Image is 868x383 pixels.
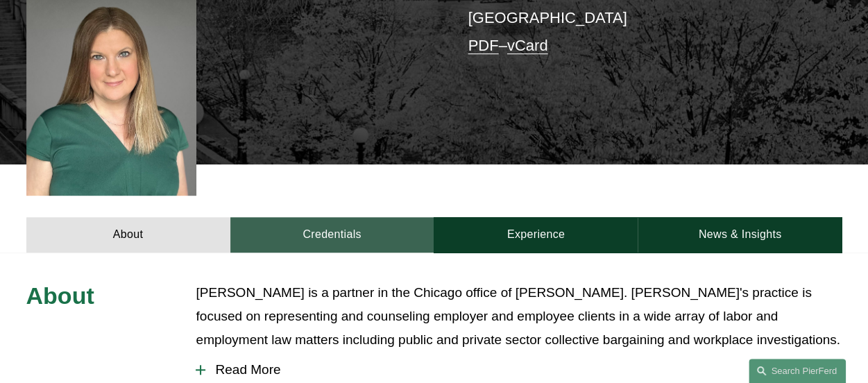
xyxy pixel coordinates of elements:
[434,217,638,253] a: Experience
[26,217,230,253] a: About
[26,282,94,309] span: About
[205,362,842,377] span: Read More
[196,281,842,352] p: [PERSON_NAME] is a partner in the Chicago office of [PERSON_NAME]. [PERSON_NAME]'s practice is fo...
[230,217,434,253] a: Credentials
[638,217,842,253] a: News & Insights
[468,37,499,54] a: PDF
[507,37,548,54] a: vCard
[749,359,846,383] a: Search this site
